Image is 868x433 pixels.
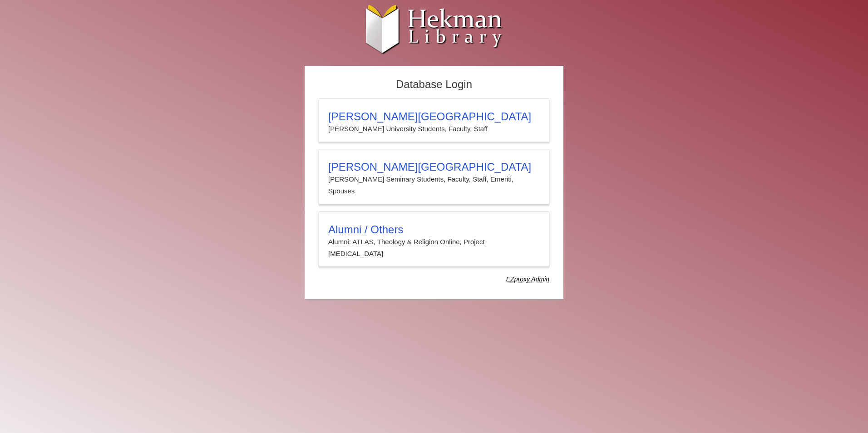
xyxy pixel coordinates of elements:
dfn: Use Alumni login [506,276,549,283]
p: [PERSON_NAME] University Students, Faculty, Staff [328,123,540,135]
h3: [PERSON_NAME][GEOGRAPHIC_DATA] [328,161,540,173]
h3: [PERSON_NAME][GEOGRAPHIC_DATA] [328,110,540,123]
p: Alumni: ATLAS, Theology & Religion Online, Project [MEDICAL_DATA] [328,236,540,260]
a: [PERSON_NAME][GEOGRAPHIC_DATA][PERSON_NAME] Seminary Students, Faculty, Staff, Emeriti, Spouses [319,149,549,205]
h2: Database Login [314,75,554,94]
a: [PERSON_NAME][GEOGRAPHIC_DATA][PERSON_NAME] University Students, Faculty, Staff [319,98,549,142]
h3: Alumni / Others [328,223,540,236]
summary: Alumni / OthersAlumni: ATLAS, Theology & Religion Online, Project [MEDICAL_DATA] [328,223,540,260]
p: [PERSON_NAME] Seminary Students, Faculty, Staff, Emeriti, Spouses [328,173,540,197]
